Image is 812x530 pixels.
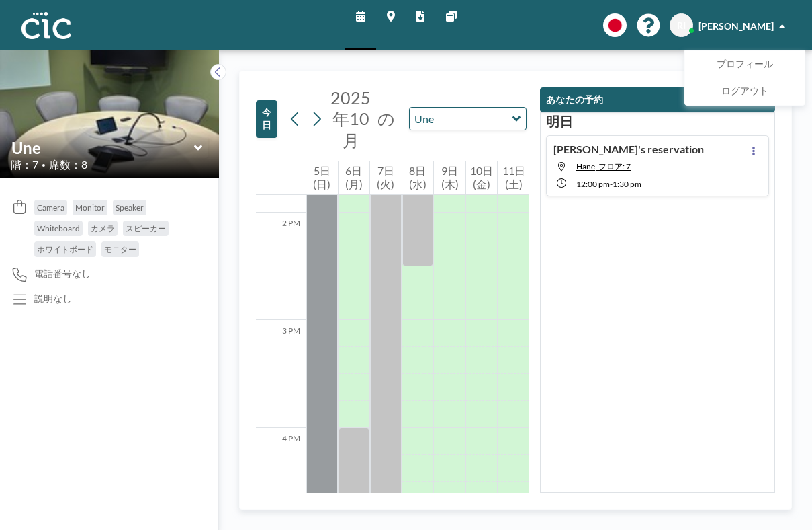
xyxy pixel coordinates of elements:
[610,179,613,189] span: -
[126,223,166,233] span: スピーカー
[256,320,306,428] div: 3 PM
[256,213,306,320] div: 2 PM
[410,108,512,130] input: Une
[613,179,641,189] span: 1:30 PM
[576,179,610,189] span: 12:00 PM
[339,161,370,195] div: 6日(月)
[377,108,395,129] span: の
[34,293,72,305] div: 説明なし
[402,161,434,195] div: 8日(水)
[21,12,71,39] img: organization-logo
[256,100,277,138] button: 今日
[91,223,115,233] span: カメラ
[75,202,105,213] span: Monitor
[685,51,805,78] a: プロフィール
[42,161,46,169] span: •
[37,202,64,213] span: Camera
[498,161,529,195] div: 11日(土)
[116,202,144,213] span: Speaker
[546,113,769,130] h3: 明日
[466,161,498,195] div: 10日(金)
[306,161,338,195] div: 5日(日)
[685,78,805,105] a: ログアウト
[34,268,91,280] span: 電話番号なし
[677,20,686,32] span: RI
[576,161,631,172] span: Hane, フロア: 7
[104,244,136,254] span: モニター
[434,161,465,195] div: 9日(木)
[540,87,775,112] button: あなたの予約
[11,138,194,157] input: Une
[698,20,774,32] span: [PERSON_NAME]
[721,85,768,98] span: ログアウト
[717,58,773,71] span: プロフィール
[11,158,38,172] span: 階：7
[370,161,402,195] div: 7日(火)
[37,223,80,233] span: Whiteboard
[37,244,93,254] span: ホワイトボード
[553,143,704,156] h4: [PERSON_NAME]'s reservation
[49,158,87,172] span: 席数：8
[330,87,371,150] span: 2025年10月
